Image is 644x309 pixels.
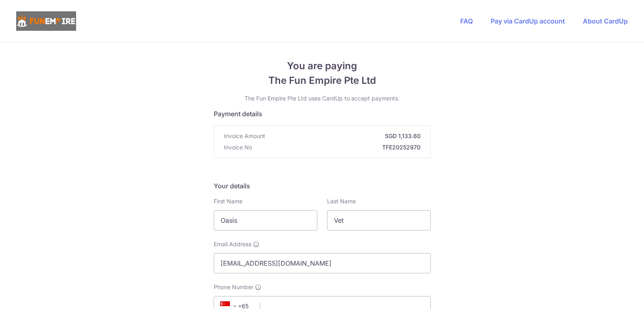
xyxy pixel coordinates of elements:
[268,132,421,140] strong: SGD 1,133.60
[214,240,251,248] span: Email Address
[214,73,431,88] span: The Fun Empire Pte Ltd
[214,283,253,291] span: Phone Number
[224,132,265,140] span: Invoice Amount
[214,210,317,230] input: First name
[491,17,565,25] a: Pay via CardUp account
[460,17,473,25] a: FAQ
[214,94,431,102] p: The Fun Empire Pte Ltd uses CardUp to accept payments.
[327,197,356,205] label: Last Name
[214,181,431,191] h5: Your details
[224,143,252,151] span: Invoice No
[214,59,431,73] span: You are paying
[214,197,242,205] label: First Name
[583,17,628,25] a: About CardUp
[327,210,431,230] input: Last name
[214,109,431,119] h5: Payment details
[214,253,431,273] input: Email address
[255,143,421,151] strong: TFE20252970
